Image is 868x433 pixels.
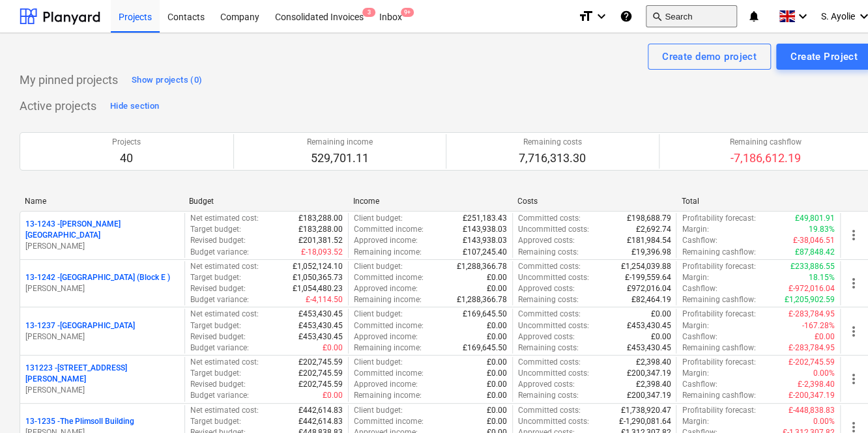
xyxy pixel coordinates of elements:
[487,379,507,390] p: £0.00
[518,309,581,320] p: Committed costs :
[354,309,403,320] p: Client budget :
[463,342,507,354] p: £169,645.50
[620,8,633,24] i: Knowledge base
[620,405,671,416] p: £1,738,920.47
[20,72,118,88] p: My pinned projects
[190,213,259,224] p: Net estimated cost :
[682,294,755,305] p: Remaining cashflow :
[301,247,343,258] p: £-18,093.52
[354,294,422,305] p: Remaining income :
[487,416,507,427] p: £0.00
[293,272,343,283] p: £1,050,365.73
[682,331,717,342] p: Cashflow :
[620,261,671,272] p: £1,254,039.88
[487,368,507,379] p: £0.00
[354,357,403,368] p: Client budget :
[463,309,507,320] p: £169,645.50
[354,379,418,390] p: Approved income :
[650,331,671,342] p: £0.00
[747,8,760,24] i: notifications
[354,235,418,246] p: Approved income :
[190,247,249,258] p: Budget variance :
[631,294,671,305] p: £82,464.19
[518,272,589,283] p: Uncommitted costs :
[190,283,246,294] p: Revised budget :
[298,320,343,331] p: £453,430.45
[132,73,202,88] div: Show projects (0)
[306,294,343,305] p: £-4,114.50
[518,390,579,401] p: Remaining costs :
[307,150,373,166] p: 529,701.11
[518,357,581,368] p: Committed costs :
[128,70,205,91] button: Show projects (0)
[682,357,755,368] p: Profitability forecast :
[626,213,671,224] p: £198,688.79
[635,224,671,235] p: £2,692.74
[190,224,241,235] p: Target budget :
[650,309,671,320] p: £0.00
[846,275,861,291] span: more_vert
[846,324,861,339] span: more_vert
[518,342,579,354] p: Remaining costs :
[298,213,343,224] p: £183,288.00
[519,137,586,148] p: Remaining costs
[788,283,835,294] p: £-972,016.04
[487,272,507,283] p: £0.00
[25,283,179,294] p: [PERSON_NAME]
[518,261,581,272] p: Committed costs :
[25,363,179,385] p: 131223 - [STREET_ADDRESS][PERSON_NAME]
[518,235,575,246] p: Approved costs :
[298,309,343,320] p: £453,430.45
[298,416,343,427] p: £442,614.83
[293,261,343,272] p: £1,052,124.10
[190,235,246,246] p: Revised budget :
[25,197,179,206] div: Name
[190,294,249,305] p: Budget variance :
[788,309,835,320] p: £-283,784.95
[519,150,586,166] p: 7,716,313.30
[518,247,579,258] p: Remaining costs :
[354,320,424,331] p: Committed income :
[809,224,835,235] p: 19.83%
[795,213,835,224] p: £49,801.91
[682,197,835,206] div: Total
[25,219,179,241] p: 13-1243 - [PERSON_NAME][GEOGRAPHIC_DATA]
[682,261,755,272] p: Profitability forecast :
[682,283,717,294] p: Cashflow :
[354,213,403,224] p: Client budget :
[790,48,858,65] div: Create Project
[682,272,708,283] p: Margin :
[682,309,755,320] p: Profitability forecast :
[353,197,507,206] div: Income
[788,357,835,368] p: £-202,745.59
[578,8,594,24] i: format_size
[624,272,671,283] p: £-199,559.64
[190,405,259,416] p: Net estimated cost :
[518,379,575,390] p: Approved costs :
[323,390,343,401] p: £0.00
[788,405,835,416] p: £-448,838.83
[25,320,135,331] p: 13-1237 - [GEOGRAPHIC_DATA]
[795,8,811,24] i: keyboard_arrow_down
[354,368,424,379] p: Committed income :
[190,357,259,368] p: Net estimated cost :
[631,247,671,258] p: £19,396.98
[354,247,422,258] p: Remaining income :
[457,261,507,272] p: £1,288,366.78
[682,224,708,235] p: Margin :
[190,320,241,331] p: Target budget :
[635,379,671,390] p: £2,398.40
[354,283,418,294] p: Approved income :
[517,197,671,206] div: Costs
[518,320,589,331] p: Uncommitted costs :
[293,283,343,294] p: £1,054,480.23
[190,261,259,272] p: Net estimated cost :
[682,379,717,390] p: Cashflow :
[662,48,757,65] div: Create demo project
[190,331,246,342] p: Revised budget :
[626,283,671,294] p: £972,016.04
[25,219,179,252] div: 13-1243 -[PERSON_NAME][GEOGRAPHIC_DATA][PERSON_NAME]
[815,331,835,342] p: £0.00
[788,342,835,354] p: £-283,784.95
[518,224,589,235] p: Uncommitted costs :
